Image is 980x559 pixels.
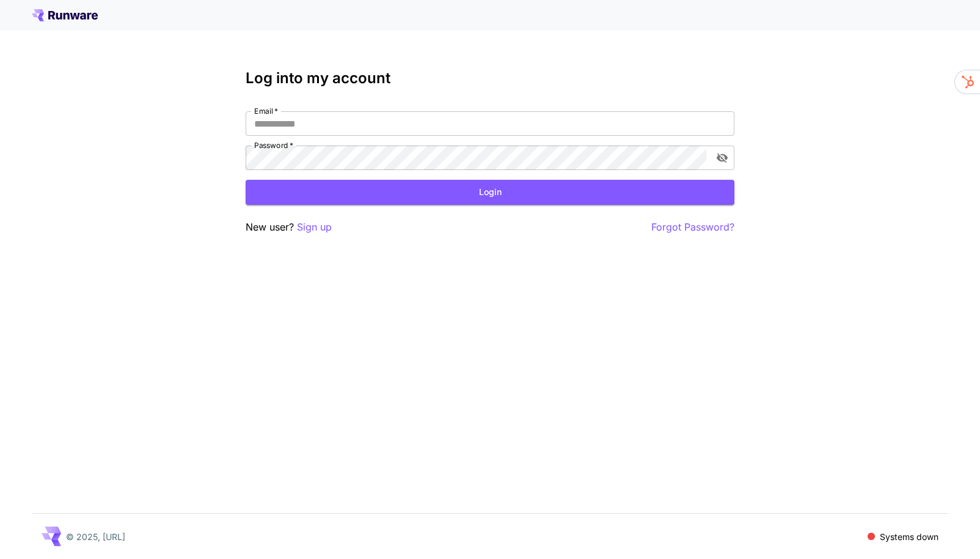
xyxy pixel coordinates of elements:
[651,220,734,235] button: Forgot Password?
[66,530,125,543] p: © 2025, [URL]
[254,140,293,150] label: Password
[246,220,332,235] p: New user?
[297,220,332,235] button: Sign up
[246,70,734,87] h3: Log into my account
[880,530,938,543] p: Systems down
[254,106,278,116] label: Email
[246,180,734,205] button: Login
[711,147,733,169] button: toggle password visibility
